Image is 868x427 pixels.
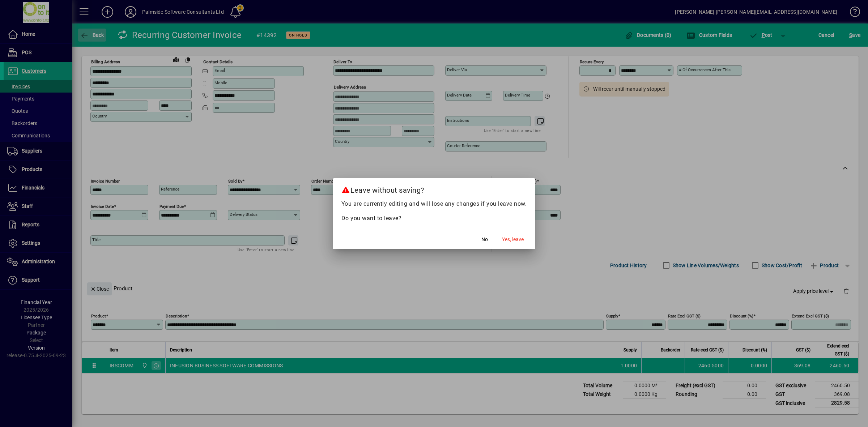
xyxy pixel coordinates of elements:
[473,233,496,246] button: No
[481,236,488,243] span: No
[502,236,524,243] span: Yes, leave
[499,233,527,246] button: Yes, leave
[341,214,527,223] p: Do you want to leave?
[333,178,536,199] h2: Leave without saving?
[341,200,527,208] p: You are currently editing and will lose any changes if you leave now.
